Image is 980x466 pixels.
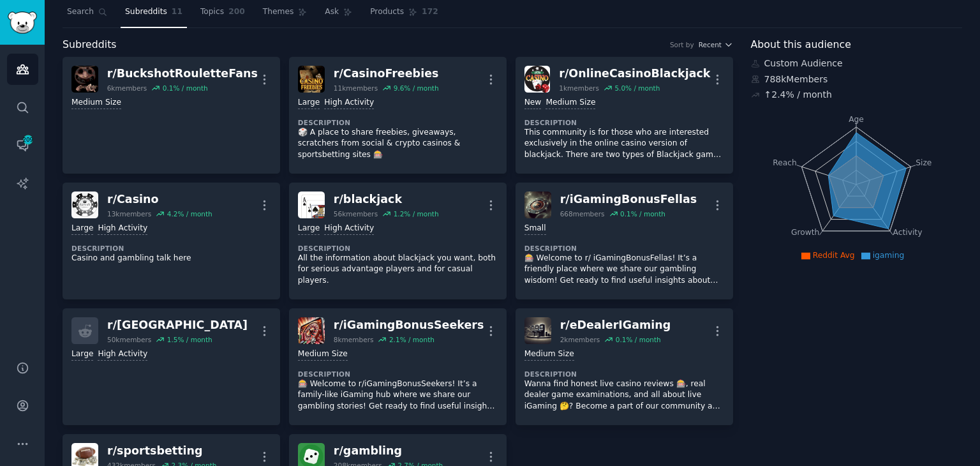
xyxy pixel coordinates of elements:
span: 11 [172,6,182,18]
div: 50k members [107,335,151,344]
div: r/ BuckshotRouletteFans [107,66,258,82]
span: igaming [873,251,905,260]
dt: Description [298,370,498,379]
div: 788k Members [751,73,963,86]
div: High Activity [98,349,147,361]
a: r/[GEOGRAPHIC_DATA]50kmembers1.5% / monthLargeHigh Activity [63,308,280,425]
a: Topics200 [196,2,249,28]
span: Ask [325,6,339,18]
p: 🎲 A place to share freebies, giveaways, scratchers from social & crypto casinos & sportsbetting s... [298,127,498,161]
tspan: Size [916,158,932,167]
div: 0.1 % / month [616,335,661,344]
p: 🎰 Welcome to r/ iGamingBonusFellas! It’s a friendly place where we share our gambling wisdom! Get... [524,253,724,287]
span: Recent [699,40,722,49]
div: r/ iGamingBonusSeekers [334,317,484,333]
div: Small [524,223,546,235]
div: 6k members [107,84,147,93]
span: 172 [422,6,438,18]
dt: Description [298,244,498,253]
a: BuckshotRouletteFansr/BuckshotRouletteFans6kmembers0.1% / monthMedium Size [63,57,280,174]
dt: Description [524,244,724,253]
div: 1k members [559,84,599,93]
div: Large [71,349,93,361]
div: r/ sportsbetting [107,443,216,459]
a: Casinor/Casino13kmembers4.2% / monthLargeHigh ActivityDescriptionCasino and gambling talk here [63,183,280,299]
div: r/ iGamingBonusFellas [560,192,697,207]
div: r/ [GEOGRAPHIC_DATA] [107,317,248,333]
a: eDealerIGamingr/eDealerIGaming2kmembers0.1% / monthMedium SizeDescriptionWanna find honest live c... [516,308,733,425]
p: This community is for those who are interested exclusively in the online casino version of blackj... [524,127,724,161]
img: CasinoFreebies [298,66,325,93]
tspan: Reach [773,158,797,167]
a: 209 [7,130,38,161]
div: r/ Casino [107,192,212,207]
div: 0.1 % / month [620,209,665,218]
tspan: Growth [791,228,819,237]
span: 209 [22,135,34,144]
p: Wanna find honest live casino reviews 🎰, real dealer game examinations, and all about live iGamin... [524,379,724,412]
div: 0.1 % / month [163,84,208,93]
a: Products172 [366,2,442,28]
a: Ask [320,2,357,28]
div: 8k members [334,335,374,344]
div: Large [71,223,93,235]
a: iGamingBonusFellasr/iGamingBonusFellas668members0.1% / monthSmallDescription🎰 Welcome to r/ iGami... [516,183,733,299]
div: 9.6 % / month [394,84,439,93]
div: r/ blackjack [334,192,439,207]
span: Subreddits [63,37,117,53]
div: r/ CasinoFreebies [334,66,439,82]
div: r/ gambling [334,443,443,459]
p: Casino and gambling talk here [71,253,271,264]
a: Themes [258,2,312,28]
div: Medium Size [546,97,595,109]
div: Sort by [670,40,694,49]
div: High Activity [324,97,374,109]
a: Subreddits11 [121,2,187,28]
span: Subreddits [125,6,167,18]
img: blackjack [298,192,325,218]
a: OnlineCasinoBlackjackr/OnlineCasinoBlackjack1kmembers5.0% / monthNewMedium SizeDescriptionThis co... [516,57,733,174]
div: 4.2 % / month [167,209,212,218]
div: r/ eDealerIGaming [560,317,671,333]
div: Medium Size [298,349,348,361]
div: r/ OnlineCasinoBlackjack [559,66,710,82]
a: Search [63,2,112,28]
span: Products [370,6,404,18]
p: 🎰 Welcome to r/iGamingBonusSeekers! It’s a family-like iGaming hub where we share our gambling st... [298,379,498,412]
span: Topics [200,6,224,18]
div: Medium Size [524,349,574,361]
div: 2.1 % / month [389,335,434,344]
div: 56k members [334,209,378,218]
div: 1.5 % / month [167,335,212,344]
dt: Description [298,118,498,127]
div: Medium Size [71,97,121,109]
p: All the information about blackjack you want, both for serious advantage players and for casual p... [298,253,498,287]
a: CasinoFreebiesr/CasinoFreebies11kmembers9.6% / monthLargeHigh ActivityDescription🎲 A place to sha... [289,57,507,174]
span: Themes [263,6,294,18]
button: Recent [699,40,733,49]
dt: Description [524,118,724,127]
div: 1.2 % / month [394,209,439,218]
div: Large [298,97,320,109]
a: blackjackr/blackjack56kmembers1.2% / monthLargeHigh ActivityDescriptionAll the information about ... [289,183,507,299]
dt: Description [524,370,724,379]
span: Reddit Avg [813,251,855,260]
img: GummySearch logo [8,11,37,34]
div: 13k members [107,209,151,218]
span: About this audience [751,37,851,53]
img: eDealerIGaming [524,317,551,344]
div: New [524,97,542,109]
div: 668 members [560,209,605,218]
img: OnlineCasinoBlackjack [524,66,551,93]
div: ↑ 2.4 % / month [764,88,832,101]
img: Casino [71,192,98,218]
a: iGamingBonusSeekersr/iGamingBonusSeekers8kmembers2.1% / monthMedium SizeDescription🎰 Welcome to r... [289,308,507,425]
span: 200 [228,6,245,18]
div: High Activity [324,223,374,235]
div: Custom Audience [751,57,963,70]
span: Search [67,6,94,18]
div: 2k members [560,335,600,344]
div: High Activity [98,223,147,235]
img: BuckshotRouletteFans [71,66,98,93]
img: iGamingBonusFellas [524,192,551,218]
